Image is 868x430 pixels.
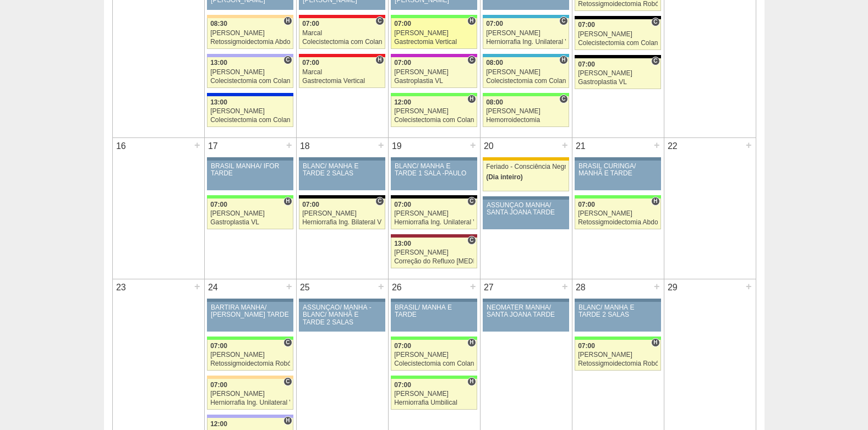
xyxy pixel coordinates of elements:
span: 12:00 [210,420,227,428]
div: Key: Aviso [207,299,293,302]
div: Herniorrafia Ing. Bilateral VL [302,219,382,226]
div: Key: Aviso [207,157,293,161]
span: 07:00 [394,342,411,350]
div: Hemorroidectomia [486,117,566,124]
div: Herniorrafia Ing. Unilateral VL [394,219,474,226]
div: [PERSON_NAME] [394,390,474,398]
a: C 07:00 [PERSON_NAME] Gastroplastia VL [575,58,660,89]
div: [PERSON_NAME] [394,30,474,37]
div: Herniorrafia Ing. Unilateral VL [210,399,290,406]
div: Key: Aviso [575,299,660,302]
div: Key: Blanc [575,55,660,58]
div: Key: Blanc [391,195,477,199]
a: NEOMATER MANHÃ/ SANTA JOANA TARDE [483,302,569,332]
div: Colecistectomia com Colangiografia VL [210,78,290,85]
span: 07:00 [394,201,411,208]
span: 13:00 [210,98,227,106]
div: Feriado - Consciência Negra [486,163,566,170]
div: + [744,279,754,294]
div: [PERSON_NAME] [578,31,658,38]
a: H 08:30 [PERSON_NAME] Retossigmoidectomia Abdominal [207,18,293,49]
a: C 07:00 [PERSON_NAME] Retossigmoidectomia Robótica [207,340,293,371]
div: + [468,279,478,294]
div: 20 [481,138,498,155]
a: Feriado - Consciência Negra (Dia inteiro) [483,161,569,191]
span: 08:00 [486,59,503,67]
div: [PERSON_NAME] [210,69,290,76]
div: Gastroplastia VL [394,78,474,85]
div: Colecistectomia com Colangiografia VL [578,40,658,47]
div: Key: Brasil [483,93,569,96]
span: 07:00 [578,342,595,350]
div: Gastrectomia Vertical [394,38,474,46]
a: ASSUNÇÃO/ MANHÃ -BLANC/ MANHÃ E TARDE 2 SALAS [299,302,385,332]
a: BRASIL CURINGA/ MANHÃ E TARDE [575,161,660,190]
span: Consultório [651,18,659,26]
div: + [652,138,662,152]
a: BLANC/ MANHÃ E TARDE 2 SALAS [299,161,385,190]
span: 07:00 [302,20,319,27]
div: Key: Brasil [207,195,293,199]
div: [PERSON_NAME] [578,351,658,359]
div: Key: Brasil [391,337,477,340]
div: Gastrectomia Vertical [302,78,382,85]
div: BLANC/ MANHÃ E TARDE 2 SALAS [578,304,657,318]
a: 13:00 [PERSON_NAME] Colecistectomia com Colangiografia VL [207,96,293,127]
span: Hospital [467,338,476,347]
div: [PERSON_NAME] [394,249,474,256]
a: H 07:00 [PERSON_NAME] Colecistectomia com Colangiografia VL [391,340,477,371]
div: Key: Blanc [575,16,660,19]
div: Retossigmoidectomia Robótica [578,360,658,367]
div: ASSUNÇÃO MANHÃ/ SANTA JOANA TARDE [487,202,565,216]
div: Correção do Refluxo [MEDICAL_DATA] esofágico Robótico [394,258,474,265]
span: 07:00 [578,60,595,68]
a: H 07:00 [PERSON_NAME] Gastrectomia Vertical [391,18,477,49]
div: [PERSON_NAME] [394,210,474,217]
a: ASSUNÇÃO MANHÃ/ SANTA JOANA TARDE [483,200,569,229]
div: Key: Aviso [483,196,569,200]
div: Key: Brasil [575,337,660,340]
a: C 07:00 [PERSON_NAME] Colecistectomia com Colangiografia VL [575,19,660,50]
span: Consultório [375,16,384,25]
span: Hospital [467,16,476,25]
div: + [744,138,754,152]
div: + [560,279,570,294]
div: 26 [389,279,406,296]
span: Hospital [559,56,567,64]
span: 07:00 [394,381,411,389]
span: 07:00 [210,201,227,208]
span: 07:00 [302,59,319,67]
div: Marcal [302,69,382,76]
a: C 13:00 [PERSON_NAME] Correção do Refluxo [MEDICAL_DATA] esofágico Robótico [391,238,477,268]
a: C 07:00 [PERSON_NAME] Herniorrafia Ing. Unilateral VL [483,18,569,49]
a: H 12:00 [PERSON_NAME] Colecistectomia com Colangiografia VL [391,96,477,127]
a: BRASIL/ MANHÃ E TARDE [391,302,477,332]
div: 22 [664,138,681,155]
a: C 07:00 [PERSON_NAME] Gastroplastia VL [391,57,477,88]
a: H 08:00 [PERSON_NAME] Colecistectomia com Colangiografia VL [483,57,569,88]
span: 07:00 [394,20,411,27]
div: + [560,138,570,152]
span: 07:00 [486,20,503,27]
span: Hospital [375,56,384,64]
span: Hospital [467,95,476,103]
div: + [652,279,662,294]
div: [PERSON_NAME] [210,390,290,398]
div: BRASIL CURINGA/ MANHÃ E TARDE [578,163,657,177]
span: Consultório [467,197,476,206]
span: Hospital [651,197,659,206]
div: Gastroplastia VL [578,79,658,86]
div: BLANC/ MANHÃ E TARDE 2 SALAS [303,163,381,177]
div: 18 [297,138,314,155]
span: 07:00 [210,381,227,389]
div: 24 [205,279,222,296]
div: 17 [205,138,222,155]
span: 07:00 [210,342,227,350]
div: NEOMATER MANHÃ/ SANTA JOANA TARDE [487,304,565,318]
div: Key: Assunção [299,15,385,18]
div: 29 [664,279,681,296]
div: Key: Feriado [483,157,569,161]
div: Key: Brasil [575,195,660,199]
div: Colecistectomia com Colangiografia VL [302,38,382,46]
div: Key: Sírio Libanês [391,234,477,238]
